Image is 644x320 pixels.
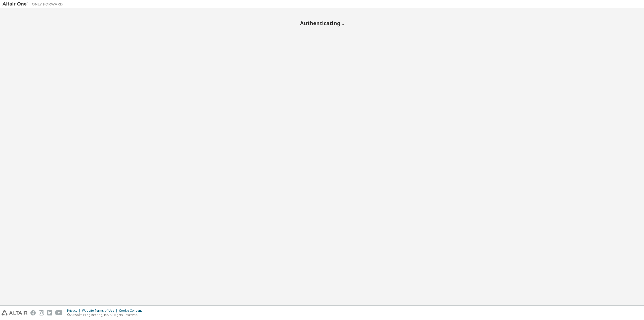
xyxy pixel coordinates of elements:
div: Website Terms of Use [82,309,119,313]
div: Cookie Consent [119,309,145,313]
p: © 2025 Altair Engineering, Inc. All Rights Reserved. [67,313,145,317]
img: facebook.svg [30,310,36,315]
h2: Authenticating... [3,20,641,26]
img: Altair One [3,2,65,7]
img: instagram.svg [39,310,44,315]
img: altair_logo.svg [2,310,27,315]
div: Privacy [67,309,82,313]
img: linkedin.svg [47,310,52,315]
img: youtube.svg [55,310,63,315]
